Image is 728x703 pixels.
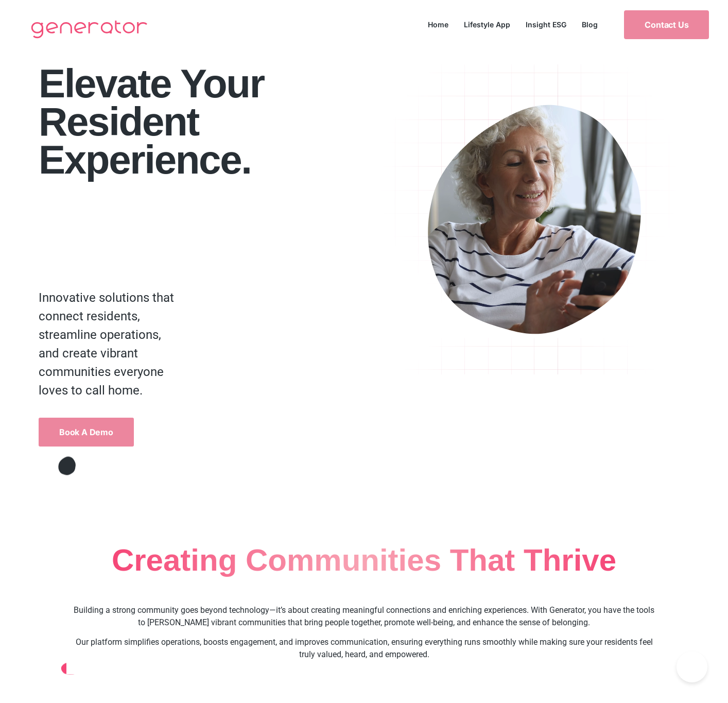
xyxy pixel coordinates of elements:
[112,535,616,585] h2: Creating Communities That Thrive
[677,651,707,682] iframe: Toggle Customer Support
[39,418,134,447] a: Book a Demo
[518,18,574,31] a: Insight ESG
[420,18,605,31] nav: Menu
[39,64,369,179] h1: Elevate your Resident Experience.
[645,21,688,29] span: Contact Us
[420,18,456,31] a: Home
[624,10,709,39] a: Contact Us
[59,428,113,436] span: Book a Demo
[72,604,657,628] p: Building a strong community goes beyond technology—it’s about creating meaningful connections and...
[574,18,605,31] a: Blog
[456,18,518,31] a: Lifestyle App
[72,636,657,661] p: Our platform simplifies operations, boosts engagement, and improves communication, ensuring every...
[39,288,176,400] p: Innovative solutions that connect residents, streamline operations, and create vibrant communitie...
